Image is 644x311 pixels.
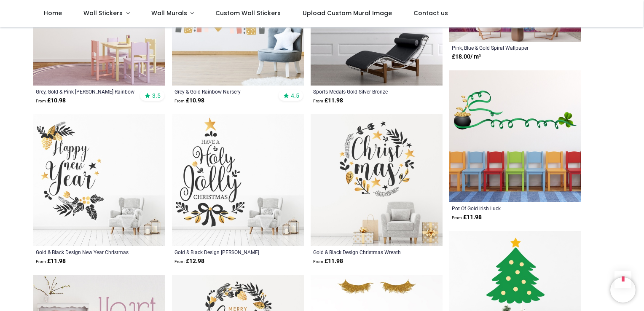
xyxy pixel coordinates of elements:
[174,249,276,255] a: Gold & Black Design [PERSON_NAME] [PERSON_NAME] Christmas
[313,257,343,265] strong: £ 11.98
[449,70,581,202] img: Pot Of Gold Irish Luck Wall Sticker
[313,88,415,95] a: Sports Medals Gold Silver Bronze
[174,99,185,103] span: From
[452,205,553,212] a: Pot Of Gold Irish Luck
[413,9,448,17] span: Contact us
[452,215,462,220] span: From
[452,44,553,51] a: Pink, Blue & Gold Spiral Wallpaper
[174,257,204,265] strong: £ 12.98
[36,257,66,265] strong: £ 11.98
[36,88,137,95] a: Grey, Gold & Pink [PERSON_NAME] Rainbow
[313,259,323,264] span: From
[452,53,481,61] strong: £ 18.00 / m²
[36,249,137,255] a: Gold & Black Design New Year Christmas
[291,92,299,99] span: 4.5
[313,99,323,103] span: From
[610,277,636,303] iframe: Brevo live chat
[174,259,185,264] span: From
[303,9,392,17] span: Upload Custom Mural Image
[313,249,415,255] a: Gold & Black Design Christmas Wreath
[174,97,204,105] strong: £ 10.98
[174,88,276,95] a: Grey & Gold Rainbow Nursery
[452,213,482,222] strong: £ 11.98
[36,99,46,103] span: From
[151,9,187,17] span: Wall Murals
[83,9,123,17] span: Wall Stickers
[172,114,304,246] img: Gold & Black Design Holly Jolly Christmas Wall Sticker
[36,259,46,264] span: From
[152,92,161,99] span: 3.5
[313,97,343,105] strong: £ 11.98
[33,114,165,246] img: Gold & Black Design Happy New Year Christmas Wall Sticker
[311,114,443,246] img: Gold & Black Design Christmas Wreath Wall Sticker
[44,9,62,17] span: Home
[215,9,281,17] span: Custom Wall Stickers
[36,97,66,105] strong: £ 10.98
